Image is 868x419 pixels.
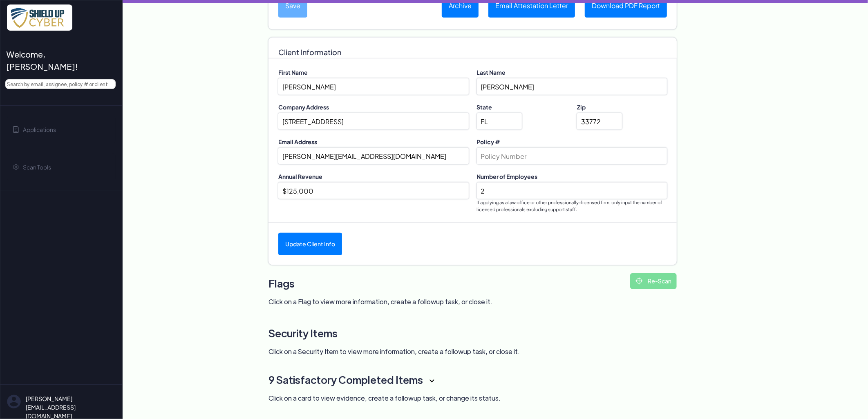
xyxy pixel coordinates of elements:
[278,138,469,146] label: Email Address
[13,126,19,133] img: application-icon.svg
[635,277,643,285] img: rescan-icon.svg
[278,68,469,77] label: First Name
[477,113,522,129] input: State
[7,153,116,181] a: Scan Tools
[13,164,19,170] img: gear-icon.svg
[477,138,667,146] label: Policy #
[278,103,469,111] label: Company Address
[278,78,469,95] input: First name
[278,148,469,164] input: email address
[430,379,434,383] img: dropdown-arrow.svg
[268,393,636,403] p: Click on a card to view evidence, create a followup task, or change its status.
[7,116,116,143] a: Applications
[278,42,667,54] h4: Client Information
[477,183,667,199] input: Number of Employees
[7,394,21,409] img: su-uw-user-icon.svg
[577,103,667,111] label: Zip
[278,113,469,129] input: Company Address
[577,113,622,129] input: Zip
[278,183,469,199] input: Annual Revenue
[268,273,677,294] h3: Flags
[278,172,469,181] label: Annual Revenue
[477,78,667,95] input: Last name
[5,79,116,89] input: Search by email, assignee, policy # or client
[7,45,116,76] a: Welcome, [PERSON_NAME]!
[477,172,667,181] label: Number of Employees
[23,163,51,172] span: Scan Tools
[477,148,667,164] input: Policy Number
[6,48,109,73] span: Welcome, [PERSON_NAME]!
[268,323,677,343] h3: Security Items
[477,68,667,77] label: Last Name
[23,125,56,134] span: Applications
[268,370,636,390] h3: 9 Satisfactory Completed Items
[268,347,677,357] p: Click on a Security Item to view more information, create a followup task, or close it.
[477,103,567,111] label: State
[268,297,677,307] p: Click on a Flag to view more information, create a followup task, or close it.
[7,4,72,31] img: x7pemu0IxLxkcbZJZdzx2HwkaHwO9aaLS0XkQIJL.png
[278,233,342,255] button: Update Client Info
[630,273,677,289] button: Re-Scan
[477,199,667,213] small: If applying as a law office or other professionally-licensed firm, only input the number of licen...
